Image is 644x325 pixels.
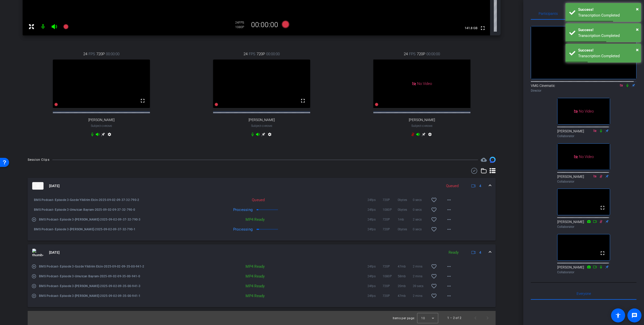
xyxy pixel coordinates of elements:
span: BMS Podcast- Episode 3-[PERSON_NAME]-2025-09-02-09-35-00-941-3 [39,284,151,289]
div: Queued [444,183,461,189]
mat-icon: fullscreen [300,98,306,104]
span: Chrome [422,125,433,127]
mat-icon: fullscreen [480,25,486,31]
mat-icon: settings [427,132,433,138]
mat-icon: more_horiz [446,226,452,232]
span: 24fps [368,207,383,212]
div: [PERSON_NAME] [557,129,610,138]
span: × [636,6,639,12]
span: 4 [479,250,481,255]
div: Processing [202,207,255,212]
button: Close [636,5,639,13]
div: Director [531,88,636,93]
span: [PERSON_NAME] [409,118,435,122]
span: 2 mins [413,274,428,279]
mat-icon: play_circle_outline [31,284,36,289]
span: 720P [383,264,398,269]
mat-icon: more_horiz [446,283,452,289]
div: [PERSON_NAME] [557,174,610,184]
span: 720P [383,217,398,222]
div: 24 [235,21,248,25]
mat-icon: more_horiz [446,207,452,213]
div: thumb-nail[DATE]Queued4 [28,194,496,241]
mat-icon: play_circle_outline [31,217,36,222]
button: Next page [481,312,494,324]
span: 0bytes [398,197,413,202]
span: 0 secs [413,197,428,202]
span: [DATE] [49,183,60,189]
span: 2 secs [413,217,428,222]
div: Success! [578,27,637,33]
span: BMS Podcast- Episode 3-[PERSON_NAME]-2025-09-02-09-37-32-790-1 [34,227,151,232]
span: 24fps [368,197,383,202]
span: 39 secs [413,284,428,289]
button: Close [636,46,639,53]
span: 2 mins [413,264,428,269]
div: Collaborator [557,270,610,275]
mat-icon: favorite_border [431,226,437,232]
mat-icon: play_circle_outline [31,293,36,298]
span: BMS Podcast- Episode 3-[PERSON_NAME]-2025-09-02-09-35-00-941-1 [39,293,151,298]
div: [PERSON_NAME] [557,265,610,275]
span: FPS [89,51,95,57]
span: 24fps [368,293,383,298]
span: 24fps [368,274,383,279]
span: 0bytes [398,207,413,212]
span: 720P [96,51,105,57]
span: 24fps [368,217,383,222]
mat-expansion-panel-header: thumb-nail[DATE]Queued4 [28,178,496,194]
div: MP4 Ready [214,274,267,279]
span: Participants [539,12,558,15]
span: Everyone [577,292,591,295]
span: No Video [417,81,432,86]
span: Subject [91,124,112,128]
mat-icon: more_horiz [446,273,452,279]
div: Transcription Completed [578,33,637,39]
span: 2 mins [413,293,428,298]
span: 24 [83,51,87,57]
span: 0bytes [398,227,413,232]
div: MP4 Ready [214,217,267,222]
span: 24 [244,51,248,57]
span: - [101,124,102,128]
div: Collaborator [557,134,610,138]
div: Ready [446,250,461,255]
span: 4 [479,183,481,189]
span: 720P [383,293,398,298]
div: Queued [214,197,267,202]
mat-icon: favorite_border [431,283,437,289]
button: Previous page [469,312,481,324]
button: Close [636,26,639,33]
mat-icon: settings [267,132,273,138]
span: 720P [383,284,398,289]
mat-icon: cloud_upload [481,157,487,163]
span: FPS [409,51,416,57]
div: Items per page: [393,316,415,321]
span: FPS [239,21,244,24]
div: MP4 Ready [214,284,267,289]
div: Processing [202,227,255,232]
span: 1080P [383,274,398,279]
div: MP4 Ready [214,264,267,269]
span: No Video [579,154,594,159]
span: [DATE] [49,250,60,255]
mat-icon: favorite_border [431,263,437,269]
img: thumb-nail [32,182,44,190]
span: 24fps [368,227,383,232]
div: 00:00:00 [248,21,281,29]
span: 0 secs [413,207,428,212]
span: × [636,26,639,32]
div: Collaborator [557,179,610,184]
div: MP4 Ready [214,293,267,298]
span: 720P [417,51,425,57]
mat-icon: play_circle_outline [31,274,36,279]
span: BMS Podcast- Episode 3-Gozde Yildirim Elcin-2025-09-02-09-37-32-790-2 [34,197,151,202]
div: VMG Cinematic [531,83,636,93]
div: Success! [578,7,637,13]
div: thumb-nail[DATE]Ready4 [28,260,496,307]
mat-icon: favorite_border [431,216,437,223]
div: 1 – 2 of 2 [447,315,461,320]
img: Session clips [490,157,496,163]
div: Collaborator [557,225,610,229]
span: FPS [249,51,255,57]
